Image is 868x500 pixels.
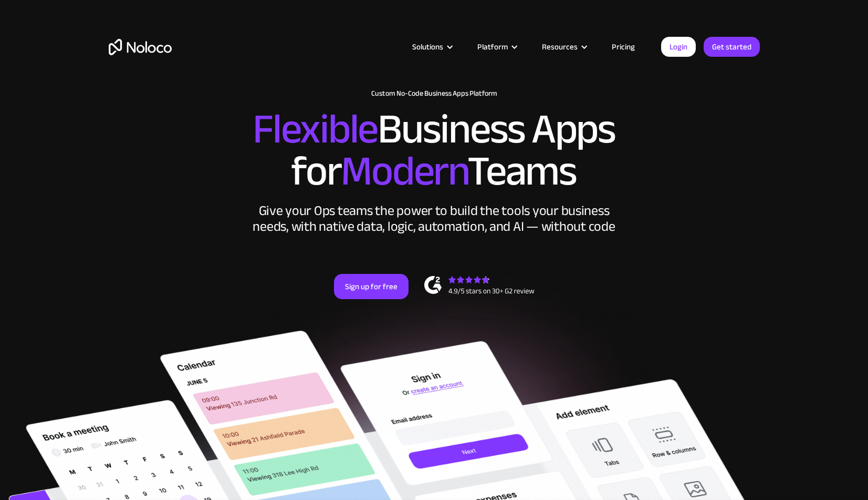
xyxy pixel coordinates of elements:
a: Pricing [599,40,648,54]
div: Platform [464,40,529,54]
div: Solutions [412,40,443,54]
div: Give your Ops teams the power to build the tools your business needs, with native data, logic, au... [250,203,618,234]
div: Resources [529,40,599,54]
div: Platform [477,40,508,54]
span: Modern [341,132,467,210]
span: Flexible [253,90,378,168]
div: Resources [542,40,578,54]
a: Login [661,37,696,57]
a: Get started [704,37,760,57]
a: home [109,39,172,55]
h2: Business Apps for Teams [109,108,760,192]
div: Solutions [399,40,464,54]
a: Sign up for free [334,274,409,299]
